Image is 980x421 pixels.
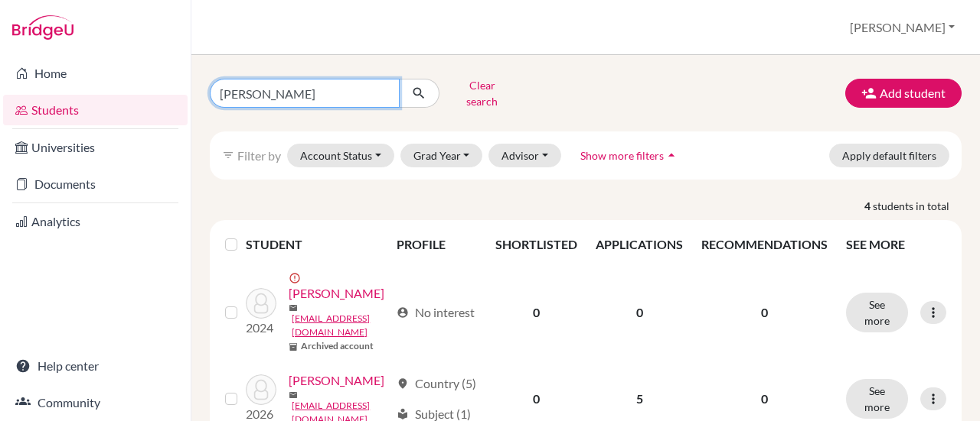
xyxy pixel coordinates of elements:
img: Gupta, Ishaan [246,374,276,405]
th: APPLICATIONS [586,226,692,263]
p: 0 [701,303,828,322]
th: SHORTLISTED [486,226,586,263]
div: No interest [397,303,475,322]
button: Add student [845,79,962,108]
button: Show more filtersarrow_drop_up [567,144,692,167]
span: location_on [397,377,409,390]
a: [PERSON_NAME] [289,284,384,303]
button: Account Status [287,144,394,167]
b: Archived account [301,339,374,353]
strong: 4 [864,198,873,214]
button: See more [846,293,908,332]
a: Home [3,58,188,89]
a: Help center [3,351,188,381]
a: Analytics [3,206,188,237]
th: STUDENT [246,226,387,263]
td: 0 [486,263,586,362]
button: [PERSON_NAME] [843,13,962,42]
i: filter_list [222,149,234,161]
div: Country (5) [397,374,476,393]
span: mail [289,303,298,313]
button: Grad Year [400,144,483,167]
a: Students [3,95,188,125]
button: Advisor [488,144,561,167]
img: Bridge-U [12,15,73,40]
th: RECOMMENDATIONS [692,226,837,263]
span: Show more filters [580,149,664,162]
p: 0 [701,390,828,408]
a: [PERSON_NAME] [289,371,384,390]
td: 0 [586,263,692,362]
th: PROFILE [387,226,486,263]
img: Gulati, Ishaan [246,288,276,319]
a: Universities [3,132,188,163]
span: Filter by [237,148,281,163]
span: local_library [397,408,409,420]
p: 2024 [246,319,276,337]
button: Clear search [439,73,524,113]
span: account_circle [397,306,409,319]
th: SEE MORE [837,226,955,263]
button: See more [846,379,908,419]
a: [EMAIL_ADDRESS][DOMAIN_NAME] [292,312,390,339]
span: inventory_2 [289,342,298,351]
span: mail [289,390,298,400]
button: Apply default filters [829,144,949,167]
span: error_outline [289,272,304,284]
span: students in total [873,198,962,214]
a: Community [3,387,188,418]
input: Find student by name... [210,79,400,108]
i: arrow_drop_up [664,147,679,163]
a: Documents [3,169,188,199]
